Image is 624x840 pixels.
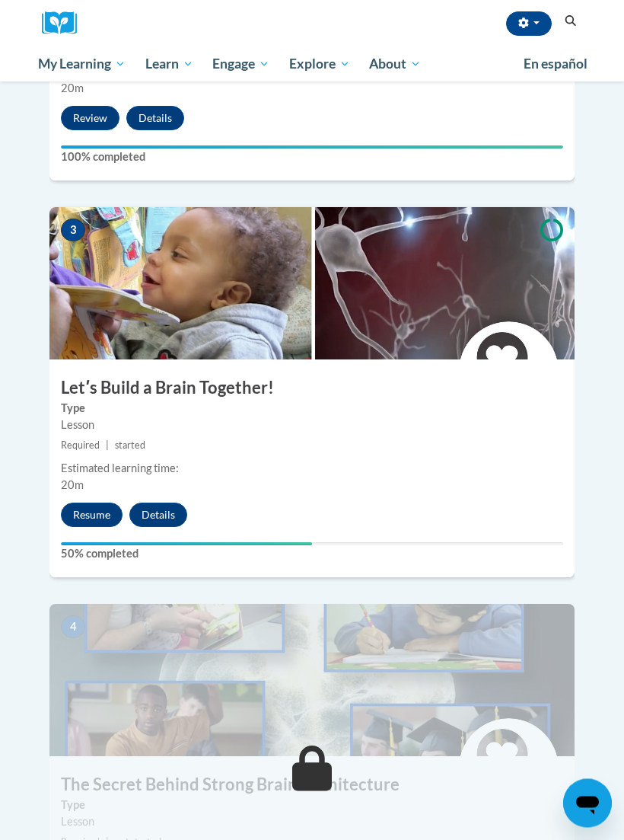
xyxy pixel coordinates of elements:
[106,440,109,452] span: |
[61,814,563,831] div: Lesson
[49,605,575,757] img: Course Image
[27,46,597,81] div: Main menu
[212,55,269,73] span: Engage
[61,503,123,528] button: Resume
[289,55,350,73] span: Explore
[61,82,84,95] span: 20m
[61,107,119,131] button: Review
[42,11,88,35] img: Logo brand
[145,55,193,73] span: Learn
[38,55,126,73] span: My Learning
[369,55,421,73] span: About
[559,12,582,30] button: Search
[115,440,145,452] span: started
[279,46,360,81] a: Explore
[61,146,563,149] div: Your progress
[28,46,135,81] a: My Learning
[135,46,203,81] a: Learn
[202,46,279,81] a: Engage
[524,56,587,72] span: En español
[61,401,563,417] label: Type
[61,797,563,814] label: Type
[49,208,575,360] img: Course Image
[126,107,184,131] button: Details
[61,440,100,452] span: Required
[514,48,597,80] a: En español
[61,543,312,546] div: Your progress
[61,417,563,434] div: Lesson
[61,149,563,166] label: 100% completed
[129,503,187,528] button: Details
[61,479,84,492] span: 20m
[42,11,88,35] a: Cox Campus
[49,774,575,797] h3: The Secret Behind Strong Brain Architecture
[61,546,563,563] label: 50% completed
[49,377,575,401] h3: Letʹs Build a Brain Together!
[563,779,612,828] iframe: Button to launch messaging window
[61,219,85,242] span: 3
[61,616,85,639] span: 4
[61,461,563,477] div: Estimated learning time:
[360,46,431,81] a: About
[506,11,552,36] button: Account Settings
